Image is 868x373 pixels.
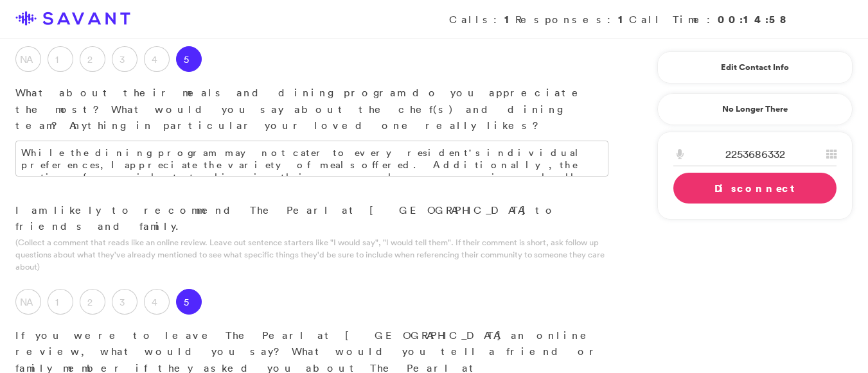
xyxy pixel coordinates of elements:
[15,236,608,273] p: (Collect a comment that reads like an online review. Leave out sentence starters like "I would sa...
[504,12,515,26] strong: 1
[15,289,41,315] label: NA
[15,202,608,235] p: I am likely to recommend The Pearl at [GEOGRAPHIC_DATA] to friends and family.
[176,289,202,315] label: 5
[48,289,73,315] label: 1
[112,289,137,315] label: 3
[176,46,202,72] label: 5
[144,46,170,72] label: 4
[673,57,837,78] a: Edit Contact Info
[15,46,41,72] label: NA
[15,85,608,134] p: What about their meals and dining program do you appreciate the most? What would you say about th...
[657,93,853,125] a: No Longer There
[618,12,629,26] strong: 1
[80,289,105,315] label: 2
[718,12,788,26] strong: 00:14:58
[80,46,105,72] label: 2
[112,46,137,72] label: 3
[673,173,837,204] a: Disconnect
[144,289,170,315] label: 4
[48,46,73,72] label: 1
